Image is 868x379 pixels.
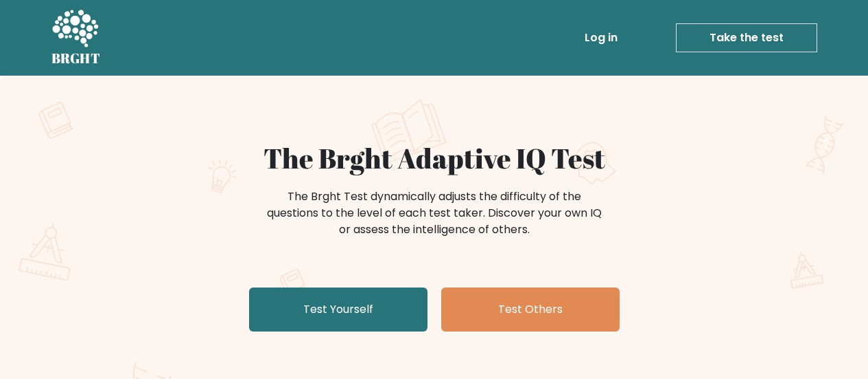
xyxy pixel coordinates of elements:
h1: The Brght Adaptive IQ Test [99,142,769,175]
a: Log in [579,24,623,52]
a: Take the test [676,23,817,52]
a: Test Others [441,288,620,332]
div: The Brght Test dynamically adjusts the difficulty of the questions to the level of each test take... [263,188,606,238]
a: Test Yourself [249,288,427,332]
h5: BRGHT [51,50,101,67]
a: BRGHT [51,6,101,70]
